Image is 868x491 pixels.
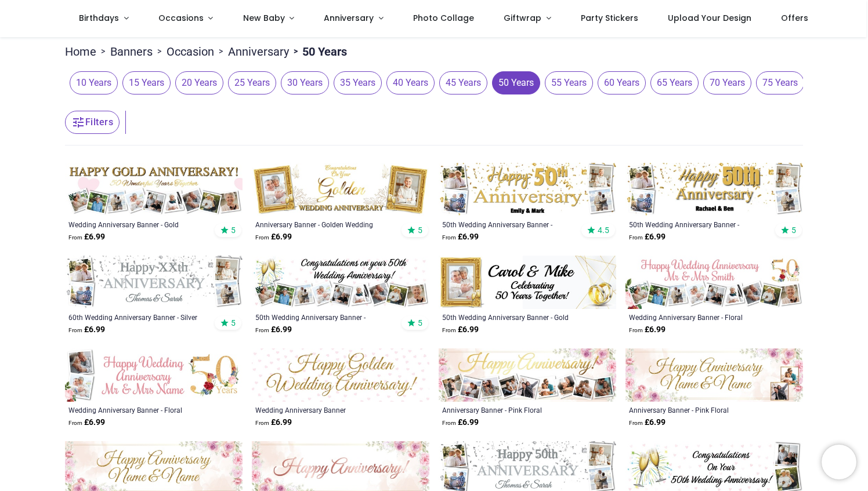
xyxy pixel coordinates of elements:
span: > [96,46,110,57]
button: 55 Years [540,71,593,94]
a: 60th Wedding Anniversary Banner - Silver Celebration Design [68,312,205,322]
span: 40 Years [386,71,435,94]
span: 50 Years [492,71,540,94]
span: From [255,234,269,241]
button: 10 Years [65,71,118,94]
button: 30 Years [276,71,329,94]
span: 75 Years [756,71,804,94]
img: Personalised Wedding Anniversary Banner - Floral Design - 9 Photo Upload [625,256,803,309]
span: 5 [418,318,422,328]
button: 60 Years [593,71,646,94]
strong: £ 6.99 [255,417,292,428]
span: 5 [418,225,422,235]
img: Personalised Wedding Anniversary Banner - Gold - 9 Photo upload [65,163,243,216]
span: 65 Years [650,71,699,94]
span: > [289,46,302,57]
span: 4.5 [598,225,609,235]
span: New Baby [243,12,285,24]
span: 15 Years [122,71,171,94]
button: Filters [65,111,120,134]
a: Anniversary Banner - Golden Wedding [255,220,392,229]
strong: £ 6.99 [629,417,666,428]
button: 40 Years [382,71,435,94]
a: Anniversary Banner - Pink Floral [442,405,578,414]
img: Personalised Anniversary Banner - Pink Floral - Custom Text & 2 Photos [625,348,803,402]
span: 30 Years [281,71,329,94]
button: 65 Years [646,71,699,94]
img: Personalised 50th Wedding Anniversary Banner - Celebration Design - 4 Photo Upload [625,163,803,216]
span: 55 Years [545,71,593,94]
li: 50 Years [289,43,347,60]
button: 20 Years [171,71,223,94]
span: From [442,234,456,241]
img: Happy Wedding Anniversary Banner - Gold [252,348,429,402]
button: 75 Years [751,71,804,94]
button: 25 Years [223,71,276,94]
img: Personalised 60th Wedding Anniversary Banner - Silver Celebration Design - 4 Photo Upload [65,256,243,309]
span: Party Stickers [581,12,638,24]
a: Anniversary Banner - Pink Floral [629,405,765,414]
img: Personalised 50th Wedding Anniversary Banner - Gold Rings - Custom Name & 1 Photo Upload [439,256,616,309]
a: 50th Wedding Anniversary Banner - Celebration Design [442,220,578,229]
span: Photo Collage [413,12,474,24]
strong: £ 6.99 [68,324,105,336]
span: From [68,420,82,426]
span: Offers [781,12,808,24]
span: Birthdays [79,12,119,24]
img: Personalised Happy Anniversary Banner - Golden Wedding - 2 Photo upload [252,163,429,216]
button: 50 Years [487,71,540,94]
span: From [68,234,82,241]
img: Personalised Anniversary Banner - Pink Floral - 9 Photo Upload [439,348,616,402]
span: 20 Years [175,71,223,94]
span: > [214,46,228,57]
span: Anniversary [324,12,374,24]
span: 70 Years [703,71,751,94]
span: From [255,420,269,426]
button: 35 Years [329,71,382,94]
span: 10 Years [70,71,118,94]
img: Personalised 50th Wedding Anniversary Banner - Champagne Design - 9 Photo Upload [252,256,429,309]
span: From [68,327,82,333]
strong: £ 6.99 [68,231,105,243]
a: 50th Wedding Anniversary Banner - Celebration Design [629,220,765,229]
strong: £ 6.99 [629,231,666,243]
strong: £ 6.99 [442,324,479,336]
strong: £ 6.99 [255,231,292,243]
strong: £ 6.99 [442,231,479,243]
span: From [629,234,643,241]
div: 50th Wedding Anniversary Banner - Gold Rings [442,312,578,322]
a: Anniversary [228,43,289,60]
strong: £ 6.99 [629,324,666,336]
span: > [153,46,167,57]
a: Wedding Anniversary Banner - Floral Design [629,312,765,322]
img: Personalised 50th Wedding Anniversary Banner - Celebration Design - Custom Text & 4 Photo Upload [439,163,616,216]
a: Occasion [167,43,214,60]
span: From [629,327,643,333]
button: 15 Years [118,71,171,94]
div: Wedding Anniversary Banner - Gold [68,220,205,229]
span: Giftwrap [504,12,541,24]
span: 60 Years [598,71,646,94]
span: 5 [231,225,236,235]
button: 45 Years [435,71,487,94]
a: Wedding Anniversary Banner [255,405,392,414]
span: From [442,420,456,426]
a: 50th Wedding Anniversary Banner - Champagne Design [255,312,392,322]
img: Personalised Wedding Anniversary Banner - Floral Design - 2 Photo Upload & Custom Text [65,348,243,402]
span: Upload Your Design [668,12,751,24]
strong: £ 6.99 [255,324,292,336]
strong: £ 6.99 [68,417,105,428]
span: From [255,327,269,333]
iframe: Brevo live chat [822,445,856,479]
span: Occasions [158,12,204,24]
a: Wedding Anniversary Banner - Floral Design [68,405,205,414]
